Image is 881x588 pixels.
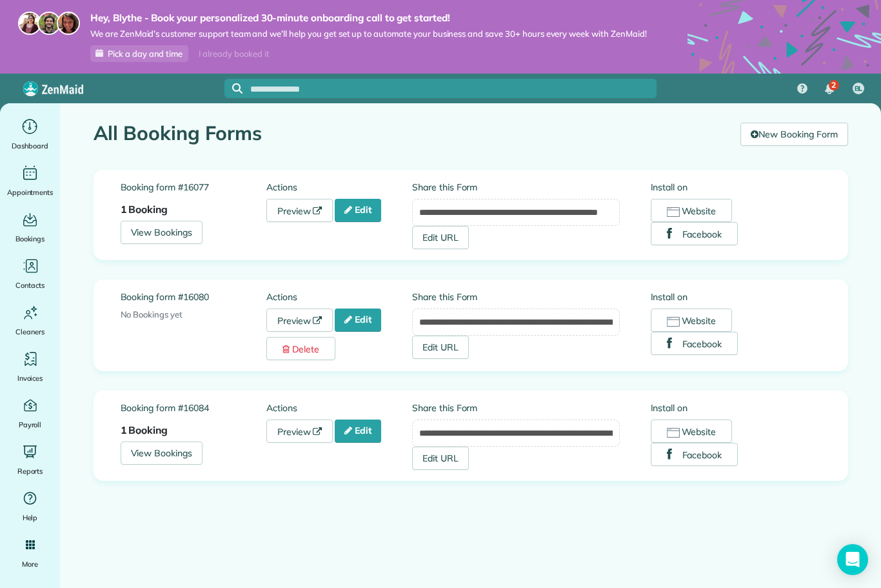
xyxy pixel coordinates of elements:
button: Facebook [651,222,738,245]
label: Share this Form [412,401,620,414]
span: Appointments [7,186,54,199]
span: 2 [831,80,836,90]
label: Actions [266,401,412,414]
a: Reports [5,441,55,478]
button: Facebook [651,443,738,466]
span: Reports [17,465,43,478]
div: Open Intercom Messenger [837,544,868,575]
span: Pick a day and time [108,48,183,59]
a: Bookings [5,209,55,245]
a: Preview [266,309,333,332]
a: Edit [335,199,381,222]
a: View Bookings [121,221,203,244]
a: Invoices [5,349,55,385]
a: Edit [335,309,381,332]
span: Invoices [17,372,43,385]
a: New Booking Form [740,123,847,146]
a: Delete [266,337,335,360]
a: Edit URL [412,447,469,470]
div: 2 unread notifications [816,75,843,103]
a: Payroll [5,395,55,431]
div: I already booked it [191,46,277,62]
a: View Bookings [121,441,203,465]
a: Dashboard [5,116,55,152]
a: Contacts [5,256,55,292]
a: Edit URL [412,226,469,249]
span: No Bookings yet [121,309,183,319]
a: Cleaners [5,302,55,338]
label: Install on [651,290,821,303]
span: BL [855,84,863,94]
a: Edit URL [412,336,469,359]
label: Booking form #16080 [121,290,266,303]
span: Bookings [15,232,45,245]
h1: All Booking Forms [94,123,731,144]
a: Help [5,488,55,524]
strong: 1 Booking [121,203,168,216]
button: Website [651,420,733,443]
label: Booking form #16077 [121,181,266,194]
strong: 1 Booking [121,423,168,436]
a: Edit [335,420,381,443]
button: Website [651,199,733,222]
img: maria-72a9807cf96188c08ef61303f053569d2e2a8a1cde33d635c8a3ac13582a053d.jpg [18,12,41,35]
a: Preview [266,420,333,443]
label: Share this Form [412,181,620,194]
span: Dashboard [12,139,48,152]
label: Install on [651,401,821,414]
label: Booking form #16084 [121,401,266,414]
span: Cleaners [15,325,45,338]
button: Focus search [224,83,243,94]
span: Help [23,511,38,524]
button: Website [651,309,733,332]
label: Actions [266,290,412,303]
span: Contacts [15,279,45,292]
svg: Focus search [232,83,243,94]
img: michelle-19f622bdf1676172e81f8f8fba1fb50e276960ebfe0243fe18214015130c80e4.jpg [57,12,80,35]
nav: Main [787,74,881,103]
button: Facebook [651,332,738,355]
span: Payroll [19,418,42,431]
label: Share this Form [412,290,620,303]
label: Install on [651,181,821,194]
a: Appointments [5,163,55,199]
a: Preview [266,199,333,222]
a: Pick a day and time [90,45,188,62]
span: We are ZenMaid’s customer support team and we’ll help you get set up to automate your business an... [90,28,647,39]
span: More [22,558,38,571]
label: Actions [266,181,412,194]
img: jorge-587dff0eeaa6aab1f244e6dc62b8924c3b6ad411094392a53c71c6c4a576187d.jpg [37,12,61,35]
strong: Hey, Blythe - Book your personalized 30-minute onboarding call to get started! [90,12,647,25]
